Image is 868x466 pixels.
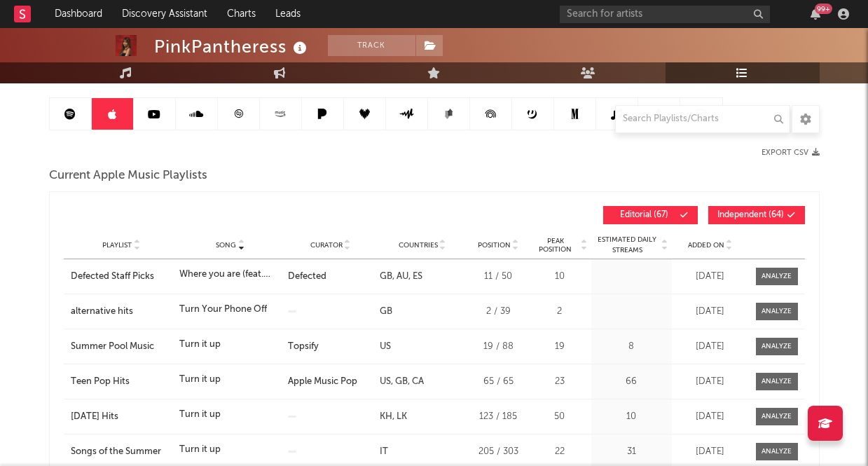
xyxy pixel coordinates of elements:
[71,305,172,319] a: alternative hits
[216,241,236,249] span: Song
[102,241,132,249] span: Playlist
[71,375,172,389] a: Teen Pop Hits
[595,340,668,354] div: 8
[717,211,784,219] span: Independent ( 64 )
[179,303,267,317] div: Turn Your Phone Off
[612,211,677,219] span: Editorial ( 67 )
[595,235,660,256] span: Estimated Daily Streams
[328,35,415,56] button: Track
[708,206,805,224] button: Independent(64)
[179,408,221,422] div: Turn it up
[675,305,745,319] div: [DATE]
[71,340,172,354] a: Summer Pool Music
[532,237,579,254] span: Peak Position
[675,270,745,284] div: [DATE]
[472,340,525,354] div: 19 / 88
[392,272,408,281] a: AU
[532,270,588,284] div: 10
[595,445,668,459] div: 31
[675,445,745,459] div: [DATE]
[380,377,391,386] a: US
[560,6,770,23] input: Search for artists
[310,241,343,249] span: Curator
[179,373,221,387] div: Turn it up
[408,272,422,281] a: ES
[179,268,281,282] div: Where you are (feat. WILLOW)
[380,447,388,456] a: IT
[380,342,391,351] a: US
[595,375,668,389] div: 66
[288,272,326,281] a: Defected
[380,412,392,421] a: KH
[71,410,172,424] a: [DATE] Hits
[532,340,588,354] div: 19
[762,149,820,157] button: Export CSV
[49,167,207,184] span: Current Apple Music Playlists
[675,375,745,389] div: [DATE]
[288,377,357,386] a: Apple Music Pop
[675,410,745,424] div: [DATE]
[71,270,172,284] a: Defected Staff Picks
[688,241,724,249] span: Added On
[288,342,319,351] a: Topsify
[472,445,525,459] div: 205 / 303
[71,445,172,459] a: Songs of the Summer
[478,241,511,249] span: Position
[815,4,832,14] div: 99 +
[408,377,424,386] a: CA
[532,375,588,389] div: 23
[380,272,392,281] a: GB
[532,445,588,459] div: 22
[532,410,588,424] div: 50
[595,410,668,424] div: 10
[380,307,392,316] a: GB
[675,340,745,354] div: [DATE]
[472,305,525,319] div: 2 / 39
[472,410,525,424] div: 123 / 185
[391,377,408,386] a: GB
[392,412,407,421] a: LK
[811,8,820,20] button: 99+
[399,241,438,249] span: Countries
[532,305,588,319] div: 2
[179,338,221,352] div: Turn it up
[472,375,525,389] div: 65 / 65
[154,35,310,58] div: PinkPantheress
[615,105,790,133] input: Search Playlists/Charts
[179,443,221,457] div: Turn it up
[603,206,698,224] button: Editorial(67)
[472,270,525,284] div: 11 / 50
